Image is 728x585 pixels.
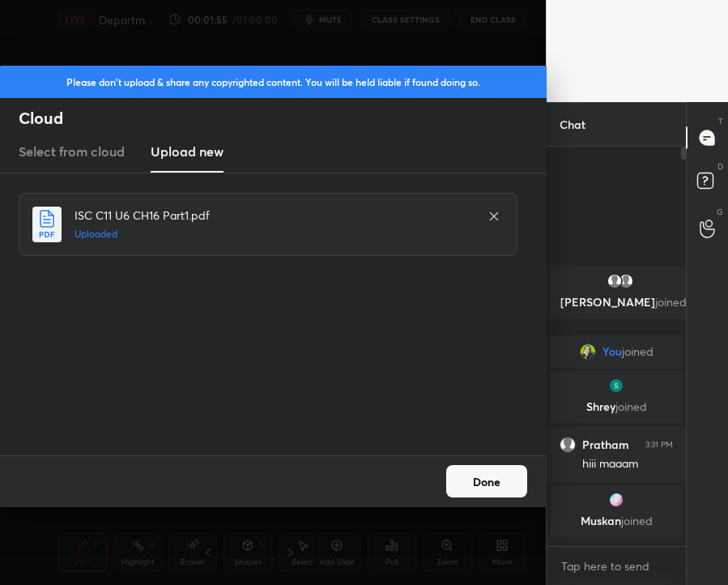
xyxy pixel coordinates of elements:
[547,103,598,146] p: Chat
[582,438,629,452] h6: Pratham
[560,515,672,527] p: Muskan
[75,227,471,241] h5: Uploaded
[560,296,680,309] p: [PERSON_NAME]
[608,378,624,394] img: 3
[645,440,673,450] div: 3:31 PM
[655,294,687,310] span: joined
[560,437,576,453] img: default.png
[608,492,624,508] img: b175aa811d604a8287219e2c1866536b.jpg
[717,160,723,173] p: D
[582,456,673,472] div: hiii maaam
[19,108,547,129] h2: Cloud
[718,115,723,127] p: T
[151,142,224,161] h3: Upload new
[717,206,723,218] p: G
[622,345,653,358] span: joined
[621,513,653,528] span: joined
[547,263,686,541] div: grid
[446,465,527,497] button: Done
[607,273,623,289] img: default.png
[602,345,622,358] span: You
[615,399,647,414] span: joined
[560,400,672,413] p: Shrey
[75,207,471,224] h4: ISC C11 U6 CH16 Part1.pdf
[580,344,596,360] img: 34e08daa2d0c41a6af7999b2b02680a8.jpg
[618,273,634,289] img: default.png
